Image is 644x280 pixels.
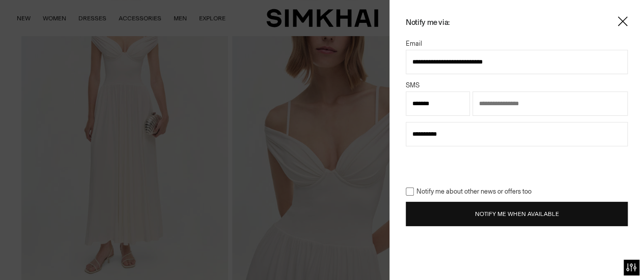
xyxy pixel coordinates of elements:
[8,241,102,272] iframe: Sign Up via Text for Offers
[406,16,628,28] div: Notify me via:
[406,188,414,196] input: Notify me about other news or offers too
[414,186,531,197] span: Notify me about other news or offers too
[406,39,422,49] div: Email
[406,80,419,90] div: SMS
[406,202,628,226] button: Notify Me When Available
